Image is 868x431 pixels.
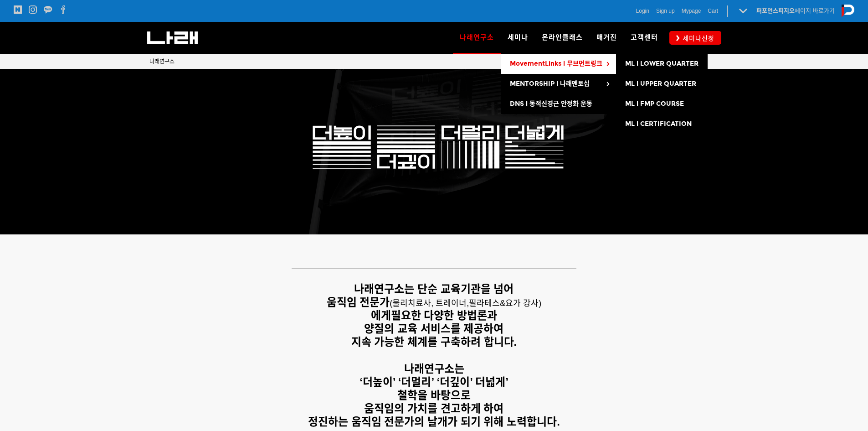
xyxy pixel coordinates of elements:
[149,57,175,66] a: 나래연구소
[542,33,583,42] span: 온라인클래스
[708,6,718,16] a: Cart
[590,22,624,54] a: 매거진
[616,94,708,114] a: ML l FMP COURSE
[682,6,701,16] a: Mypage
[625,120,692,128] span: ML l CERTIFICATION
[501,54,616,74] a: MovementLinks l 무브먼트링크
[508,33,528,42] span: 세미나
[616,114,708,134] a: ML l CERTIFICATION
[616,54,708,74] a: ML l LOWER QUARTER
[390,299,469,308] span: (
[404,363,464,375] strong: 나래연구소는
[636,6,649,16] a: Login
[364,402,503,415] strong: 움직임의 가치를 견고하게 하여
[460,30,494,45] span: 나래연구소
[625,80,696,88] span: ML l UPPER QUARTER
[596,33,617,42] span: 매거진
[510,100,592,108] span: DNS l 동적신경근 안정화 운동
[392,299,469,308] span: 물리치료사, 트레이너,
[354,283,514,295] strong: 나래연구소는 단순 교육기관을 넘어
[616,74,708,94] a: ML l UPPER QUARTER
[510,80,590,88] span: MENTORSHIP l 나래멘토십
[680,34,714,43] span: 세미나신청
[327,296,390,308] strong: 움직임 전문가
[149,58,175,65] span: 나래연구소
[501,22,535,54] a: 세미나
[360,376,508,388] strong: ‘더높이’ ‘더멀리’ ‘더깊이’ 더넓게’
[391,309,497,322] strong: 필요한 다양한 방법론과
[510,60,602,68] span: MovementLinks l 무브먼트링크
[501,94,616,114] a: DNS l 동적신경근 안정화 운동
[469,299,541,308] span: 필라테스&요가 강사)
[756,7,795,14] strong: 퍼포먼스피지오
[501,74,616,94] a: MENTORSHIP l 나래멘토십
[308,415,560,428] strong: 정진하는 움직임 전문가의 날개가 되기 위해 노력합니다.
[669,31,721,44] a: 세미나신청
[351,336,517,348] strong: 지속 가능한 체계를 구축하려 합니다.
[371,309,391,322] strong: 에게
[625,100,684,108] span: ML l FMP COURSE
[631,33,658,42] span: 고객센터
[756,7,835,14] a: 퍼포먼스피지오페이지 바로가기
[397,389,471,401] strong: 철학을 바탕으로
[624,22,665,54] a: 고객센터
[364,322,503,335] strong: 양질의 교육 서비스를 제공하여
[656,6,675,16] a: Sign up
[625,60,699,68] span: ML l LOWER QUARTER
[535,22,590,54] a: 온라인클래스
[453,22,501,54] a: 나래연구소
